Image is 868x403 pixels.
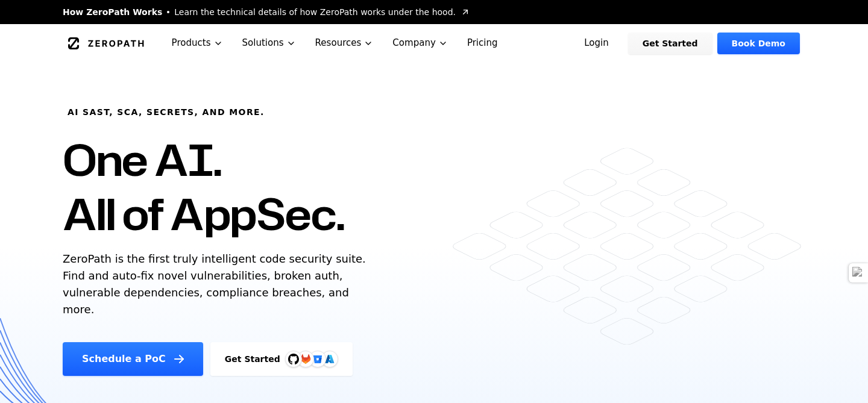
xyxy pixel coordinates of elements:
[311,352,324,366] svg: Bitbucket
[63,342,203,376] a: Schedule a PoC
[162,24,233,62] button: Products
[294,347,318,371] img: GitLab
[63,251,371,318] p: ZeroPath is the first truly intelligent code security suite. Find and auto-fix novel vulnerabilit...
[63,133,344,241] h1: One AI. All of AppSec.
[717,33,800,54] a: Book Demo
[325,354,335,364] img: Azure
[628,33,712,54] a: Get Started
[288,354,299,364] img: GitHub
[63,6,470,18] a: How ZeroPath WorksLearn the technical details of how ZeroPath works under the hood.
[306,24,383,62] button: Resources
[174,6,456,18] span: Learn the technical details of how ZeroPath works under the hood.
[458,24,508,62] a: Pricing
[210,342,353,376] a: Get StartedGitHubGitLabAzure
[68,106,265,118] h6: AI SAST, SCA, Secrets, and more.
[383,24,458,62] button: Company
[48,24,820,62] nav: Global
[63,6,162,18] span: How ZeroPath Works
[233,24,306,62] button: Solutions
[570,33,623,54] a: Login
